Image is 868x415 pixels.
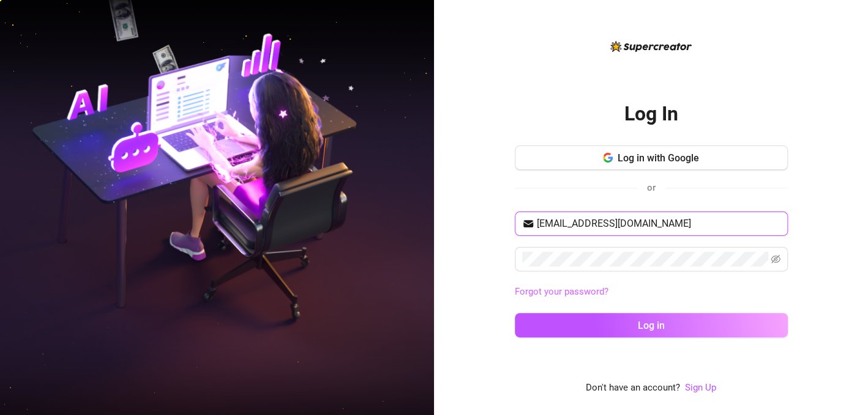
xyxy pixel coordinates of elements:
a: Sign Up [685,382,716,393]
h2: Log In [624,101,678,127]
button: Log in with Google [515,145,788,170]
span: eye-invisible [771,254,780,264]
span: Don't have an account? [586,381,680,395]
input: Your email [537,216,780,231]
span: Log in with Google [618,152,699,164]
img: logo-BBDzfeDw.svg [610,41,692,52]
span: Log in [638,320,665,331]
button: Log in [515,313,788,337]
a: Forgot your password? [515,285,788,299]
a: Forgot your password? [515,286,608,297]
a: Sign Up [685,381,716,395]
span: or [647,182,656,193]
